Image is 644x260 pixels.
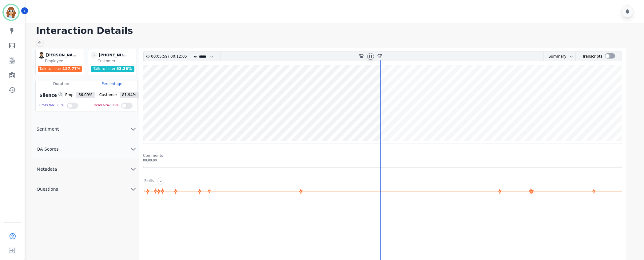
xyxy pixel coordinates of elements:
[32,119,139,139] button: Sentiment chevron down
[129,185,137,193] svg: chevron down
[129,145,137,153] svg: chevron down
[32,146,64,152] span: QA Scores
[120,92,139,98] span: 81.94 %
[94,101,119,110] div: Dead air 47.95 %
[32,166,62,172] span: Metadata
[32,139,139,159] button: QA Scores chevron down
[144,178,154,184] div: Skills
[46,52,77,59] div: [PERSON_NAME]
[129,125,137,133] svg: chevron down
[76,92,95,98] span: 66.09 %
[4,5,18,20] img: Bordered avatar
[143,153,622,158] div: Comments
[32,179,139,199] button: Questions chevron down
[544,52,566,61] div: Summary
[39,101,64,110] div: Cross talk 0.06 %
[97,59,135,63] div: Customer
[97,92,120,98] span: Customer
[32,159,139,179] button: Metadata chevron down
[569,54,574,59] svg: chevron down
[116,67,132,71] span: 53.26 %
[582,52,602,61] div: Transcripts
[38,92,62,98] div: Silence
[99,52,129,59] div: [PHONE_NUMBER]
[91,52,97,59] span: -
[566,54,574,59] button: chevron down
[45,59,83,63] div: Employee
[32,126,64,132] span: Sentiment
[63,92,76,98] span: Emp
[129,165,137,173] svg: chevron down
[91,66,134,72] div: Talk to listen
[62,67,80,71] span: 187.77 %
[32,186,63,192] span: Questions
[151,52,168,61] div: 00:05:59
[38,66,82,72] div: Talk to listen
[36,25,638,36] h1: Interaction Details
[151,52,189,61] div: /
[86,80,137,87] div: Percentage
[169,52,186,61] div: 00:12:05
[36,80,86,87] div: Duration
[143,158,622,163] div: 00:00:00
